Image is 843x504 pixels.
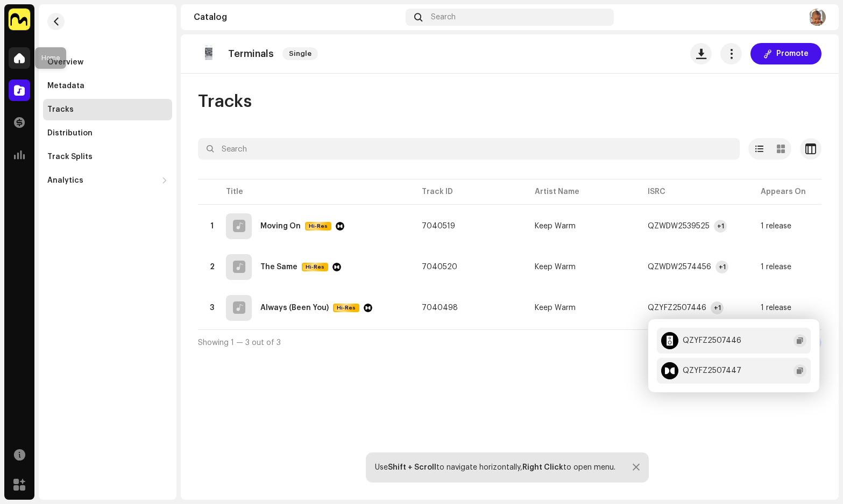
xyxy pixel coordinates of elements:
img: 3ec830b6-a674-45fc-9a05-45ceb15cb521 [809,9,826,26]
span: Promote [776,43,809,64]
re-m-nav-item: Distribution [43,123,172,144]
div: Overview [47,58,83,67]
div: +1 [716,261,728,273]
span: Hi-Res [303,263,327,271]
div: Keep Warm [535,263,576,271]
div: QZYFZ2507446 [683,336,741,345]
div: Tracks [47,105,74,114]
input: Search [198,138,740,160]
strong: Right Click [522,464,563,471]
span: Single [282,47,318,60]
div: QZWDW2539525 [648,222,710,230]
span: Keep Warm [535,304,631,312]
p: Terminals [228,48,274,60]
strong: Shift + Scroll [388,464,436,471]
span: Keep Warm [535,263,631,271]
span: Showing 1 — 3 out of 3 [198,339,281,347]
div: QZWDW2574456 [648,263,711,271]
span: 7040519 [422,222,455,230]
div: Keep Warm [535,222,576,230]
div: Distribution [47,129,93,138]
re-m-nav-item: Tracks [43,99,172,120]
div: QZYFZ2507446 [648,304,706,312]
img: 1276ee5d-5357-4eee-b3c8-6fdbc920d8e6 [9,9,30,30]
div: +1 [714,220,727,233]
span: Keep Warm [535,222,631,230]
img: 3f38092e-255d-4911-8f3b-d04b5313146f [198,43,219,64]
div: Metadata [47,82,84,90]
div: Always (Been You) [260,304,329,312]
div: QZYFZ2507447 [683,366,741,375]
span: 7040520 [422,263,457,271]
span: Hi-Res [306,222,330,230]
re-m-nav-item: Metadata [43,75,172,97]
button: Promote [750,43,821,64]
div: Catalog [194,13,401,21]
span: 7040498 [422,304,458,312]
div: Use to navigate horizontally, to open menu. [375,463,615,472]
div: Moving On [260,222,301,230]
div: +1 [711,301,724,314]
div: Analytics [47,176,83,185]
span: Search [431,13,456,21]
div: Keep Warm [535,304,576,312]
re-m-nav-dropdown: Analytics [43,170,172,191]
div: 1 release [761,304,791,312]
div: The Same [260,263,297,271]
div: Track Splits [47,153,93,161]
re-m-nav-item: Track Splits [43,146,172,168]
span: Hi-Res [334,304,358,312]
re-m-nav-item: Overview [43,52,172,73]
img: stereo.svg [661,332,678,349]
div: 1 release [761,263,791,271]
span: Tracks [198,91,252,112]
div: 1 release [761,222,791,230]
img: dolby-atmos.svg [661,362,678,379]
